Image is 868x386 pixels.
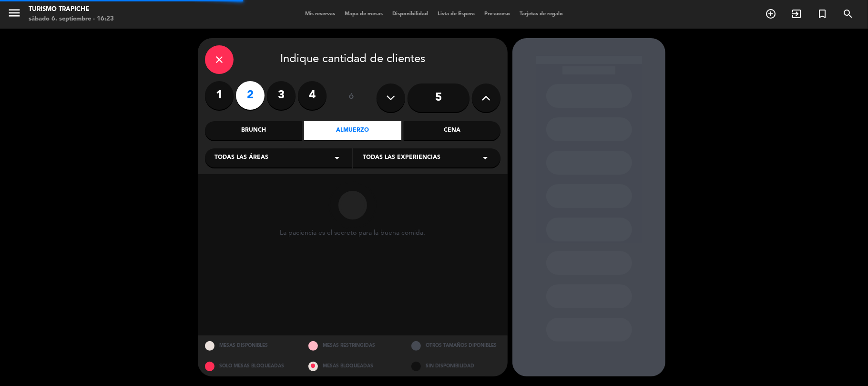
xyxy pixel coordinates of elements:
i: exit_to_app [791,8,802,20]
div: Cena [404,121,500,140]
i: arrow_drop_down [480,152,491,164]
i: search [842,8,854,20]
div: sábado 6. septiembre - 16:23 [29,14,114,24]
div: SOLO MESAS BLOQUEADAS [198,356,301,376]
i: close [214,54,225,65]
div: Brunch [205,121,302,140]
span: Todas las áreas [214,153,268,163]
i: arrow_drop_down [331,152,343,164]
div: ó [336,81,367,115]
div: MESAS RESTRINGIDAS [301,335,405,356]
span: Tarjetas de regalo [515,11,568,17]
span: Mapa de mesas [340,11,388,17]
i: turned_in_not [817,8,828,20]
span: Mis reservas [300,11,340,17]
label: 1 [205,81,234,110]
span: Lista de Espera [433,11,480,17]
div: MESAS BLOQUEADAS [301,356,405,376]
span: Disponibilidad [388,11,433,17]
div: La paciencia es el secreto para la buena comida. [280,229,426,237]
div: Turismo Trapiche [29,5,114,14]
div: MESAS DISPONIBLES [198,335,301,356]
label: 3 [267,81,296,110]
label: 2 [236,81,265,110]
i: add_circle_outline [765,8,776,20]
div: Almuerzo [304,121,401,140]
span: Pre-acceso [480,11,515,17]
div: OTROS TAMAÑOS DIPONIBLES [404,335,508,356]
i: menu [7,6,21,20]
label: 4 [298,81,327,110]
div: Indique cantidad de clientes [205,45,500,74]
div: SIN DISPONIBILIDAD [404,356,508,376]
button: menu [7,6,21,23]
span: Todas las experiencias [363,153,440,163]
